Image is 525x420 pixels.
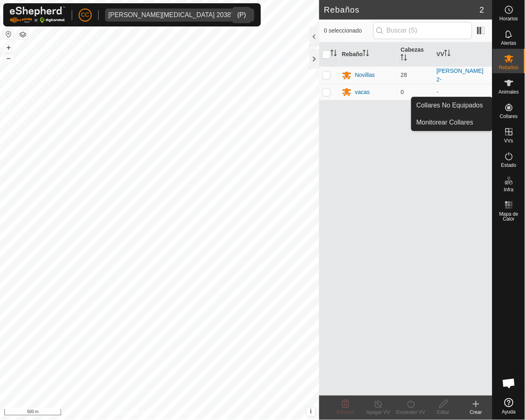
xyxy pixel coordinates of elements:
span: Collares No Equipados [417,101,483,110]
button: + [4,43,13,52]
span: Rebaños [499,65,518,70]
span: Animales [499,90,519,94]
div: Crear [460,409,492,416]
span: Infra [504,187,514,192]
a: Política de Privacidad [117,409,164,417]
span: Eliminar [337,410,354,416]
div: Editar [427,409,460,416]
input: Buscar (S) [373,22,472,39]
div: Chat abierto [497,371,521,396]
span: Collares [500,114,518,119]
p-sorticon: Activar para ordenar [444,51,451,57]
div: Apagar VV [362,409,395,416]
span: Alertas [501,41,516,46]
span: 0 [401,89,404,95]
span: CC [81,11,89,19]
div: Encender VV [395,409,427,416]
p-sorticon: Activar para ordenar [331,51,337,57]
p-sorticon: Activar para ordenar [401,55,407,62]
span: Estado [501,163,516,168]
a: Monitorear Collares [412,114,492,131]
p-sorticon: Activar para ordenar [363,51,369,57]
span: Macarena Flor Rapado Laso 20388 [105,9,238,22]
span: VVs [504,138,513,143]
span: i [310,408,312,415]
th: Cabezas [397,42,433,67]
img: Logo Gallagher [10,7,65,23]
button: – [4,53,13,63]
a: Ayuda [493,395,525,418]
span: Monitorear Collares [417,118,474,127]
a: Collares No Equipados [412,97,492,114]
span: Ayuda [502,410,516,415]
th: Rebaño [339,42,398,67]
button: i [307,407,315,416]
span: Mapa de Calor [495,212,523,221]
h2: Rebaños [324,5,480,15]
a: [PERSON_NAME] 2- [437,68,483,83]
button: Capas del Mapa [18,30,28,39]
span: 28 [401,72,407,78]
span: Horarios [500,16,518,21]
div: [PERSON_NAME][MEDICAL_DATA] 20388 [108,12,235,18]
a: Contáctenos [174,409,201,417]
div: dropdown trigger [238,9,254,22]
span: 2 [480,4,484,16]
span: 0 seleccionado [324,26,373,35]
div: Novillas [355,71,375,79]
td: - [433,84,492,100]
button: Restablecer Mapa [4,29,13,39]
th: VV [433,42,492,67]
div: vacas [355,88,370,96]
